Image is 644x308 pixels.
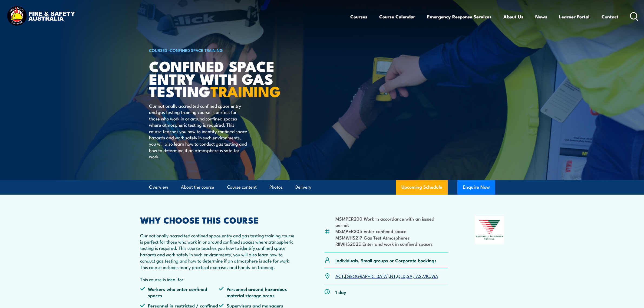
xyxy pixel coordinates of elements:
a: Learner Portal [559,9,590,24]
p: , , , , , , , [335,273,438,279]
a: Delivery [295,180,311,194]
a: Photos [269,180,283,194]
a: VIC [423,273,430,279]
a: ACT [335,273,344,279]
a: About the course [181,180,214,194]
p: Our nationally accredited confined space entry and gas testing training course is perfect for tho... [149,103,248,160]
li: MSMWHS217 Gas Test Atmospheres [335,234,449,241]
a: Upcoming Schedule [396,180,448,195]
a: Emergency Response Services [427,9,491,24]
li: Workers who enter confined spaces [140,286,219,299]
h1: Confined Space Entry with Gas Testing [149,60,283,97]
a: NT [390,273,396,279]
a: QLD [397,273,405,279]
a: [GEOGRAPHIC_DATA] [345,273,389,279]
p: 1 day [335,289,346,295]
h6: > [149,47,283,53]
a: Course content [227,180,257,194]
h2: WHY CHOOSE THIS COURSE [140,216,298,224]
a: COURSES [149,47,167,53]
p: Individuals, Small groups or Corporate bookings [335,257,437,263]
a: Contact [602,9,619,24]
a: Overview [149,180,168,194]
a: Confined Space Training [170,47,223,53]
a: TAS [414,273,422,279]
li: Personnel around hazardous material storage areas [219,286,298,299]
a: About Us [503,9,523,24]
li: MSMPER200 Work in accordance with an issued permit [335,215,449,228]
a: Courses [350,9,367,24]
a: SA [407,273,412,279]
p: Our nationally accredited confined space entry and gas testing training course is perfect for tho... [140,232,298,270]
a: Course Calendar [379,9,415,24]
a: News [535,9,547,24]
li: RIIWHS202E Enter and work in confined spaces [335,241,449,247]
p: This course is ideal for: [140,276,298,282]
img: Nationally Recognised Training logo. [475,216,504,244]
strong: TRAINING [210,80,281,102]
li: MSMPER205 Enter confined space [335,228,449,234]
a: WA [431,273,438,279]
button: Enquire Now [457,180,495,195]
